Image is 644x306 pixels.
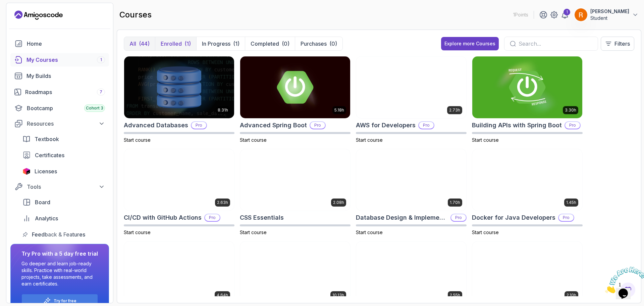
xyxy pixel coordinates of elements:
[124,56,234,118] img: Advanced Databases card
[218,107,228,113] p: 8.31h
[10,85,109,99] a: roadmaps
[561,11,569,19] a: 1
[54,298,76,304] a: Try for free
[449,107,460,113] p: 2.73h
[614,40,630,48] p: Filters
[567,293,576,298] p: 2.10h
[301,40,327,48] p: Purchases
[329,40,337,48] div: (0)
[35,214,58,222] span: Analytics
[240,121,307,130] h2: Advanced Spring Boot
[205,214,220,221] p: Pro
[100,89,102,95] span: 7
[282,40,289,48] div: (0)
[155,37,196,50] button: Enrolled(1)
[3,3,5,8] span: 1
[18,195,109,209] a: board
[575,8,587,21] img: user profile image
[124,242,234,303] img: Docker For Professionals card
[441,37,499,50] button: Explore more Courses
[21,260,98,287] p: Go deeper and learn job-ready skills. Practice with real-world projects, take assessments, and ea...
[333,200,344,205] p: 2.08h
[245,37,295,50] button: Completed(0)
[240,213,284,222] h2: CSS Essentials
[565,122,580,129] p: Pro
[124,229,151,235] span: Start course
[472,149,582,211] img: Docker for Java Developers card
[18,165,109,178] a: licenses
[565,107,576,113] p: 3.30h
[451,214,466,221] p: Pro
[26,72,105,80] div: My Builds
[251,40,279,48] p: Completed
[196,37,245,50] button: In Progress(1)
[27,120,105,128] div: Resources
[27,40,105,48] div: Home
[233,40,239,48] div: (1)
[334,107,344,113] p: 5.18h
[10,181,109,193] button: Tools
[419,122,434,129] p: Pro
[22,168,31,175] img: jetbrains icon
[27,104,105,112] div: Bootcamp
[192,122,206,129] p: Pro
[566,200,576,205] p: 1.45h
[35,198,50,206] span: Board
[356,242,466,303] img: Git & GitHub Fundamentals card
[86,105,103,111] span: Cohort 3
[124,37,155,50] button: All(44)
[356,121,416,130] h2: AWS for Developers
[472,229,499,235] span: Start course
[590,8,629,15] p: [PERSON_NAME]
[14,10,63,20] a: Landing page
[356,149,466,211] img: Database Design & Implementation card
[240,137,267,143] span: Start course
[129,40,136,48] p: All
[124,121,188,130] h2: Advanced Databases
[35,135,59,143] span: Textbook
[450,200,460,205] p: 1.70h
[472,242,582,303] img: GitHub Toolkit card
[332,293,344,298] p: 10.13h
[27,183,105,191] div: Tools
[10,101,109,115] a: bootcamp
[356,56,466,118] img: AWS for Developers card
[356,213,448,222] h2: Database Design & Implementation
[559,214,574,221] p: Pro
[32,230,85,238] span: Feedback & Features
[356,137,383,143] span: Start course
[217,200,228,205] p: 2.63h
[513,11,528,18] p: 1 Points
[184,40,191,48] div: (1)
[519,40,592,48] input: Search...
[10,53,109,67] a: courses
[240,149,350,211] img: CSS Essentials card
[18,148,109,162] a: certificates
[10,118,109,130] button: Resources
[100,57,102,62] span: 1
[161,40,182,48] p: Enrolled
[295,37,342,50] button: Purchases(0)
[217,293,228,298] p: 4.64h
[356,229,383,235] span: Start course
[602,264,644,296] iframe: chat widget
[124,149,234,211] img: CI/CD with GitHub Actions card
[10,37,109,50] a: home
[240,56,350,118] img: Advanced Spring Boot card
[10,69,109,83] a: builds
[574,8,639,21] button: user profile image[PERSON_NAME]Student
[450,293,460,298] p: 2.55h
[139,40,150,48] div: (44)
[124,137,151,143] span: Start course
[310,122,325,129] p: Pro
[202,40,230,48] p: In Progress
[240,242,350,303] img: Git for Professionals card
[18,228,109,241] a: feedback
[590,15,629,21] p: Student
[472,56,582,118] img: Building APIs with Spring Boot card
[26,56,105,64] div: My Courses
[472,137,499,143] span: Start course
